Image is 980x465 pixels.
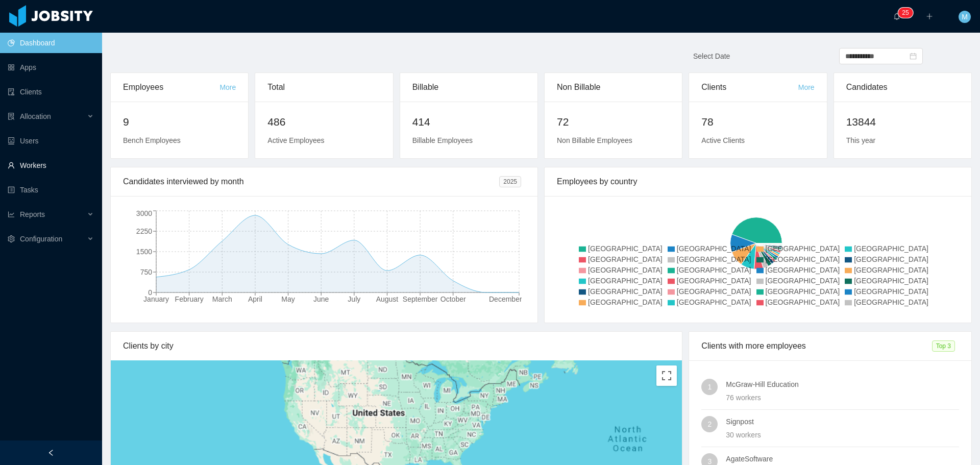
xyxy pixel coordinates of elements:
[313,295,329,303] tspan: June
[123,332,670,360] div: Clients by city
[677,298,751,306] span: [GEOGRAPHIC_DATA]
[557,73,670,102] div: Non Billable
[376,295,399,303] tspan: August
[20,112,51,120] span: Allocation
[854,255,928,263] span: [GEOGRAPHIC_DATA]
[212,295,232,303] tspan: March
[726,379,959,390] h4: McGraw-Hill Education
[8,82,94,102] a: icon: auditClients
[854,277,928,285] span: [GEOGRAPHIC_DATA]
[140,268,153,276] tspan: 750
[932,340,955,352] span: Top 3
[854,244,928,253] span: [GEOGRAPHIC_DATA]
[893,13,900,20] i: icon: bell
[588,266,663,274] span: [GEOGRAPHIC_DATA]
[766,277,840,285] span: [GEOGRAPHIC_DATA]
[798,83,815,91] a: More
[123,73,219,102] div: Employees
[123,136,181,144] span: Bench Employees
[656,365,677,386] button: Toggle fullscreen view
[854,298,928,306] span: [GEOGRAPHIC_DATA]
[440,295,466,303] tspan: October
[707,416,712,432] span: 2
[910,53,917,60] i: icon: calendar
[726,416,959,427] h4: Signpost
[707,379,712,395] span: 1
[143,295,169,303] tspan: January
[8,131,94,151] a: icon: robotUsers
[136,248,152,256] tspan: 1500
[677,255,751,263] span: [GEOGRAPHIC_DATA]
[726,453,959,464] h4: AgateSoftware
[766,266,840,274] span: [GEOGRAPHIC_DATA]
[219,83,236,91] a: More
[701,73,798,102] div: Clients
[677,266,751,274] span: [GEOGRAPHIC_DATA]
[489,295,522,303] tspan: December
[8,33,94,53] a: icon: pie-chartDashboard
[898,8,913,18] sup: 25
[136,209,152,217] tspan: 3000
[8,57,94,78] a: icon: appstoreApps
[677,244,751,253] span: [GEOGRAPHIC_DATA]
[693,52,730,60] span: Select Date
[412,136,473,144] span: Billable Employees
[557,114,670,130] h2: 72
[557,167,959,196] div: Employees by country
[412,73,525,102] div: Billable
[248,295,262,303] tspan: April
[701,332,932,360] div: Clients with more employees
[267,114,380,130] h2: 486
[962,11,968,23] span: M
[588,255,663,263] span: [GEOGRAPHIC_DATA]
[8,211,15,218] i: icon: line-chart
[588,298,663,306] span: [GEOGRAPHIC_DATA]
[8,235,15,242] i: icon: setting
[136,227,152,235] tspan: 2250
[175,295,204,303] tspan: February
[905,8,909,18] p: 5
[499,176,521,187] span: 2025
[148,288,152,297] tspan: 0
[677,277,751,285] span: [GEOGRAPHIC_DATA]
[854,287,928,296] span: [GEOGRAPHIC_DATA]
[412,114,525,130] h2: 414
[281,295,295,303] tspan: May
[726,429,959,440] div: 30 workers
[20,235,62,243] span: Configuration
[8,113,15,120] i: icon: solution
[726,392,959,403] div: 76 workers
[766,287,840,296] span: [GEOGRAPHIC_DATA]
[557,136,632,144] span: Non Billable Employees
[846,114,959,130] h2: 13844
[766,255,840,263] span: [GEOGRAPHIC_DATA]
[902,8,905,18] p: 2
[123,167,499,196] div: Candidates interviewed by month
[403,295,438,303] tspan: September
[701,114,814,130] h2: 78
[766,298,840,306] span: [GEOGRAPHIC_DATA]
[123,114,236,130] h2: 9
[348,295,360,303] tspan: July
[267,73,380,102] div: Total
[854,266,928,274] span: [GEOGRAPHIC_DATA]
[588,277,663,285] span: [GEOGRAPHIC_DATA]
[766,244,840,253] span: [GEOGRAPHIC_DATA]
[701,136,745,144] span: Active Clients
[588,244,663,253] span: [GEOGRAPHIC_DATA]
[8,180,94,200] a: icon: profileTasks
[846,73,959,102] div: Candidates
[8,155,94,176] a: icon: userWorkers
[846,136,876,144] span: This year
[926,13,933,20] i: icon: plus
[20,210,45,218] span: Reports
[588,287,663,296] span: [GEOGRAPHIC_DATA]
[267,136,324,144] span: Active Employees
[677,287,751,296] span: [GEOGRAPHIC_DATA]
